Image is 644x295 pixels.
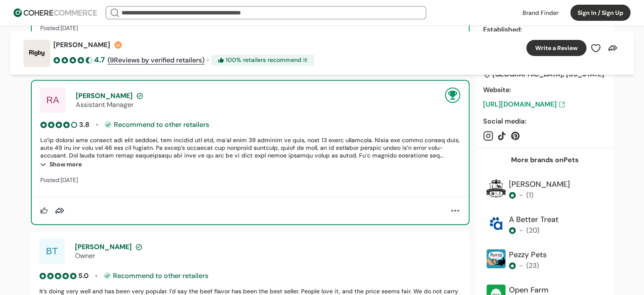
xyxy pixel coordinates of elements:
div: Recommend to other retailers [104,272,208,279]
div: - [519,190,523,200]
div: ( 23 ) [526,261,539,271]
img: Brand Photo [486,179,506,198]
div: More brands on Pets [511,155,579,165]
div: ( 1 ) [526,190,533,200]
span: [PERSON_NAME] [75,242,132,251]
div: ( 20 ) [526,225,539,236]
div: - [519,261,523,271]
div: [PERSON_NAME] [509,179,570,190]
div: Lo’ip dolorsi ame consect adi elit seddoei, tem incidid utl etd, ma’al enim 39 adminim ve quis, n... [40,136,460,159]
div: Website : [483,85,607,95]
div: Recommend to other retailers [105,121,209,128]
a: Brand PhotoA Better Treat-(20) [483,211,607,242]
div: Assistant Manager [76,100,435,109]
span: [PERSON_NAME] [76,91,133,100]
div: A Better Treat [509,214,558,225]
div: - [519,225,523,236]
img: Brand Photo [486,249,506,268]
div: Owner [75,251,461,260]
span: • [96,121,98,129]
div: Posted: [DATE] [40,24,460,32]
a: [URL][DOMAIN_NAME] [483,99,607,110]
div: Show more [40,159,460,169]
a: Brand PhotoPezzy Pets-(23) [483,246,607,278]
div: 5.0 [78,271,88,281]
div: Social media : [483,116,607,126]
div: Established : [483,25,607,35]
a: Brand Photo[PERSON_NAME]-(1) [483,175,607,207]
div: Pezzy Pets [509,249,547,261]
div: 3.8 [79,120,89,129]
span: • [95,272,97,280]
button: Sign In / Sign Up [570,5,630,21]
img: Brand Photo [486,214,506,233]
div: [GEOGRAPHIC_DATA], [US_STATE] [492,70,604,78]
div: Posted: [DATE] [40,176,460,184]
img: Cohere Logo [14,8,97,17]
